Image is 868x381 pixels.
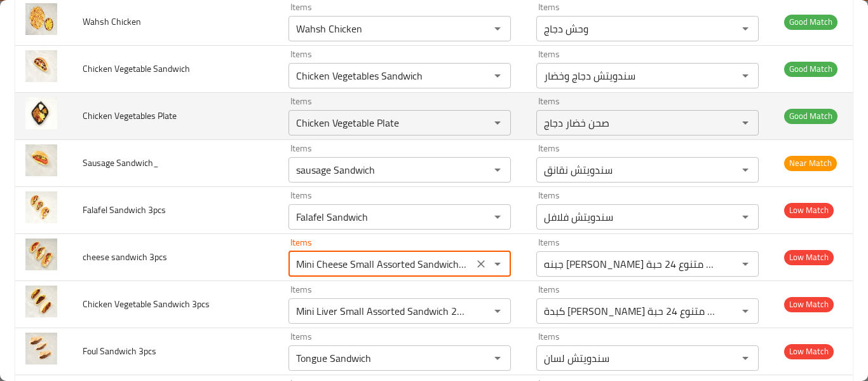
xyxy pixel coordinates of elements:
img: Chicken Vegetable Sandwich [25,50,57,82]
button: Open [489,20,506,38]
img: Chicken Vegetable Sandwich 3pcs [25,286,57,317]
button: Open [489,349,506,367]
img: Foul Sandwich 3pcs [25,333,57,364]
span: Low Match [784,344,834,359]
button: Open [736,208,754,226]
button: Open [736,114,754,132]
span: Good Match [784,15,837,29]
span: Near Match [784,156,837,170]
button: Open [489,67,506,85]
button: Open [736,255,754,273]
span: Chicken Vegetable Sandwich 3pcs [83,296,210,312]
span: Low Match [784,203,834,218]
span: Low Match [784,297,834,312]
button: Open [489,302,506,320]
span: cheese sandwich 3pcs [83,249,167,265]
span: Good Match [784,62,837,76]
img: cheese sandwich 3pcs [25,239,57,270]
span: Good Match [784,109,837,123]
span: Wahsh Chicken [83,13,141,30]
span: Sausage Sandwich_ [83,155,159,171]
button: Open [489,114,506,132]
span: Low Match [784,250,834,265]
button: Open [736,161,754,179]
button: Open [489,208,506,226]
img: Chicken Vegetables Plate [25,97,57,129]
span: Chicken Vegetables Plate [83,107,177,124]
img: Wahsh Chicken [25,3,57,35]
button: Open [736,67,754,85]
button: Clear [472,255,490,273]
button: Open [736,20,754,38]
button: Open [489,255,506,273]
img: Sausage Sandwich_ [25,144,57,176]
img: Falafel Sandwich 3pcs [25,191,57,223]
button: Open [736,302,754,320]
span: Chicken Vegetable Sandwich [83,60,190,77]
span: Foul Sandwich 3pcs [83,343,156,359]
button: Open [736,349,754,367]
button: Open [489,161,506,179]
span: Falafel Sandwich 3pcs [83,202,166,218]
